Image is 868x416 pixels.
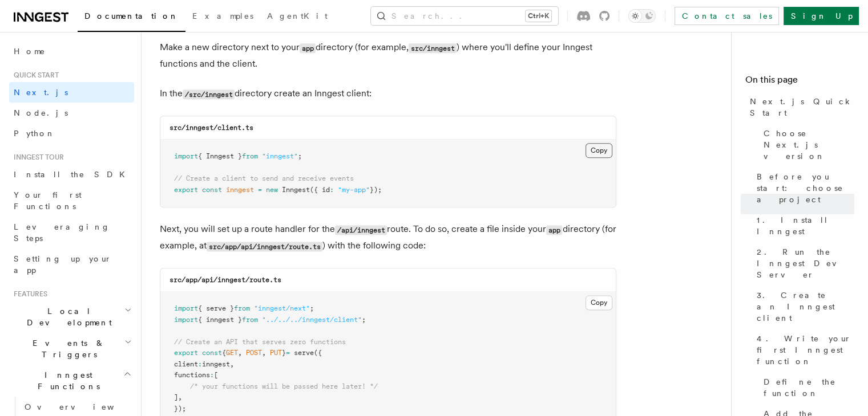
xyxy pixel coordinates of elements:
span: : [210,371,214,379]
p: Next, you will set up a route handler for the route. To do so, create a file inside your director... [160,221,616,254]
span: Setting up your app [14,254,112,275]
span: ({ id [310,186,330,194]
a: Setting up your app [9,248,134,280]
a: Sign Up [784,7,859,25]
span: 4. Write your first Inngest function [757,333,854,367]
span: Documentation [84,11,179,21]
span: Inngest tour [9,153,64,162]
code: src/inngest/client.ts [169,124,253,132]
a: 4. Write your first Inngest function [752,328,854,372]
span: inngest [202,360,230,368]
span: new [266,186,278,194]
span: 2. Run the Inngest Dev Server [757,246,854,280]
a: 1. Install Inngest [752,210,854,242]
a: Home [9,41,134,62]
a: Examples [185,3,260,31]
span: Examples [192,11,253,21]
span: { Inngest } [198,152,242,160]
a: Documentation [78,3,185,32]
span: // Create an API that serves zero functions [174,338,346,346]
a: Your first Functions [9,185,134,217]
span: Events & Triggers [9,337,124,360]
span: Python [14,129,55,138]
span: client [174,360,198,368]
a: Contact sales [675,7,779,25]
span: from [242,316,258,324]
span: serve [294,349,314,357]
span: Quick start [9,71,59,80]
a: 2. Run the Inngest Dev Server [752,242,854,285]
span: { serve } [198,304,234,312]
span: = [286,349,290,357]
button: Events & Triggers [9,333,134,365]
span: const [202,349,222,357]
span: Overview [25,402,142,411]
span: ({ [314,349,322,357]
span: "my-app" [338,186,370,194]
a: Choose Next.js version [759,123,854,166]
span: import [174,152,198,160]
span: Before you start: choose a project [757,171,854,205]
span: "../../../inngest/client" [262,316,362,324]
button: Search...Ctrl+K [371,7,558,25]
button: Inngest Functions [9,365,134,397]
span: 1. Install Inngest [757,214,854,237]
p: Make a new directory next to your directory (for example, ) where you'll define your Inngest func... [160,39,616,72]
span: Node.js [14,108,68,117]
a: 3. Create an Inngest client [752,285,854,328]
a: AgentKit [260,3,334,31]
a: Install the SDK [9,164,134,185]
code: /src/inngest [183,89,235,99]
code: app [300,43,316,53]
code: app [546,225,562,235]
span: Inngest Functions [9,369,123,392]
span: ] [174,393,178,401]
span: Next.js Quick Start [750,96,854,119]
code: src/inngest [409,43,457,53]
span: inngest [226,186,254,194]
span: const [202,186,222,194]
span: = [258,186,262,194]
span: Home [14,46,46,57]
span: Leveraging Steps [14,222,110,243]
span: Choose Next.js version [764,128,854,162]
span: from [234,304,250,312]
a: Next.js [9,82,134,103]
a: Python [9,123,134,144]
span: 3. Create an Inngest client [757,289,854,324]
span: : [330,186,334,194]
span: ; [362,316,366,324]
button: Copy [586,143,612,158]
span: }); [370,186,382,194]
span: } [282,349,286,357]
span: export [174,349,198,357]
span: import [174,316,198,324]
span: GET [226,349,238,357]
a: Define the function [759,372,854,403]
span: POST [246,349,262,357]
p: In the directory create an Inngest client: [160,85,616,102]
a: Node.js [9,103,134,123]
button: Toggle dark mode [628,9,656,23]
span: // Create a client to send and receive events [174,174,354,182]
span: Features [9,289,47,299]
code: src/app/api/inngest/route.ts [169,276,281,284]
span: ; [310,304,314,312]
h4: On this page [745,73,854,91]
span: /* your functions will be passed here later! */ [190,382,378,390]
span: [ [214,371,218,379]
button: Copy [586,295,612,310]
span: "inngest/next" [254,304,310,312]
span: { [222,349,226,357]
span: Inngest [282,186,310,194]
span: import [174,304,198,312]
span: , [262,349,266,357]
span: "inngest" [262,152,298,160]
span: , [230,360,234,368]
a: Before you start: choose a project [752,166,854,210]
span: , [238,349,242,357]
span: Local Development [9,305,124,328]
span: ; [298,152,302,160]
span: Install the SDK [14,170,132,179]
span: functions [174,371,210,379]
